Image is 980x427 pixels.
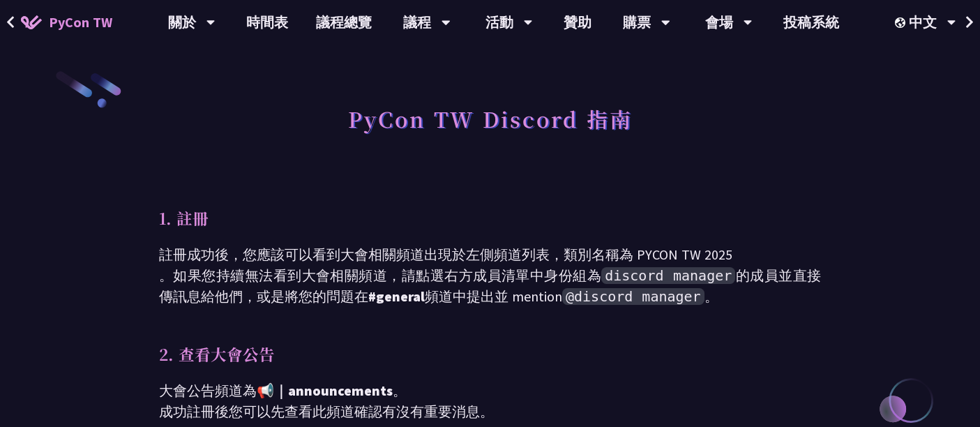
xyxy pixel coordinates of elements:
span: 📢｜announcements [257,382,393,399]
span: discord manager [601,267,735,284]
a: PyCon TW [7,5,126,40]
p: 1. 註冊 [159,206,821,230]
p: 大會公告頻道為 。 成功註冊後您可以先查看此頻道確認有沒有重要消息。 [159,380,821,422]
p: 2. 查看大會公告 [159,342,821,366]
span: #general [368,287,425,305]
img: Home icon of PyCon TW 2025 [21,15,42,29]
p: 註冊成功後，您應該可以看到大會相關頻道出現於左側頻道列表，類別名稱為 PYCON TW 2025 。如果您持續無法看到大會相關頻道，請點選右方成員清單中身份組為 的成員並直接傳訊息給他們，或是將... [159,244,821,307]
span: PyCon TW [49,12,112,33]
img: Locale Icon [895,17,909,28]
span: @discord manager [562,288,704,305]
h1: PyCon TW Discord 指南 [348,98,633,140]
